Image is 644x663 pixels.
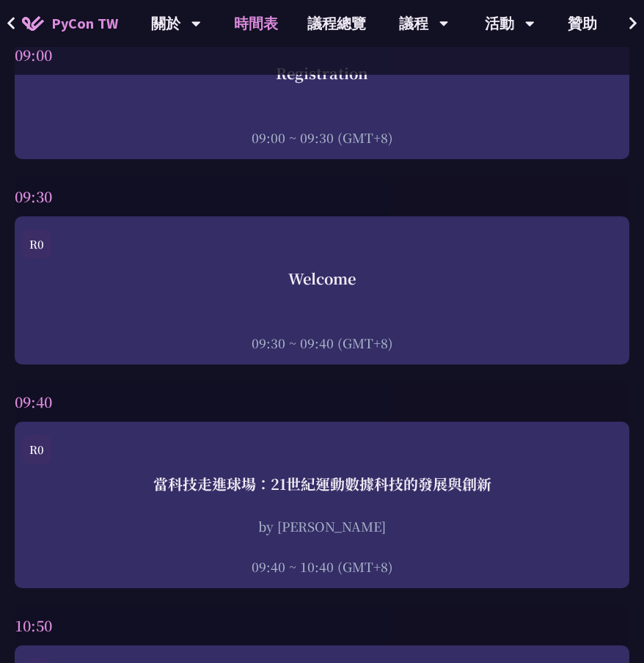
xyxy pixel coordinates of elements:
div: 09:40 [15,382,629,422]
div: 09:00 [15,35,629,75]
div: Welcome [22,268,622,290]
img: Home icon of PyCon TW 2025 [22,16,44,31]
div: 09:40 ~ 10:40 (GMT+8) [22,557,622,576]
div: R0 [22,435,51,464]
a: PyCon TW [7,5,133,42]
div: R0 [22,230,51,259]
div: 當科技走進球場：21世紀運動數據科技的發展與創新 [22,473,622,495]
span: PyCon TW [51,12,118,34]
div: 10:50 [15,606,629,645]
div: 09:30 [15,177,629,216]
div: 09:00 ~ 09:30 (GMT+8) [22,128,622,147]
div: 09:30 ~ 09:40 (GMT+8) [22,334,622,352]
div: by [PERSON_NAME] [22,517,622,535]
a: R0 當科技走進球場：21世紀運動數據科技的發展與創新 by [PERSON_NAME] 09:40 ~ 10:40 (GMT+8) [22,435,622,576]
